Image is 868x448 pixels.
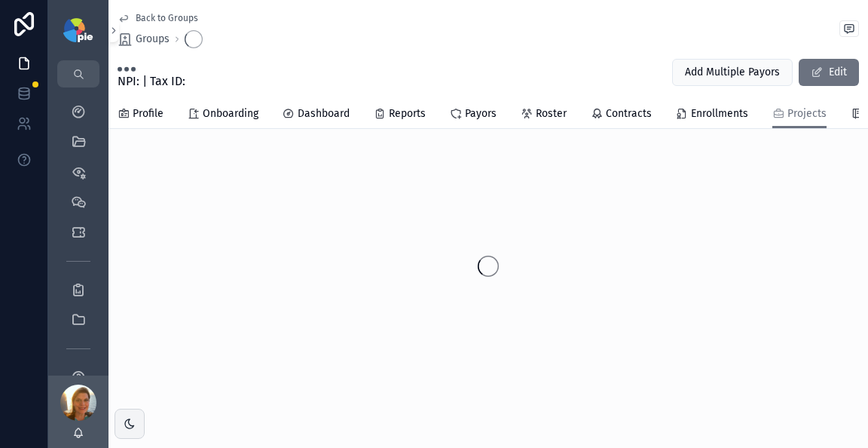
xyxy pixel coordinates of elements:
a: Onboarding [188,100,258,130]
span: Dashboard [298,106,350,121]
button: Add Multiple Payors [672,59,793,86]
span: NPI: | Tax ID: [118,72,185,91]
a: Projects [772,100,827,129]
span: Add Multiple Payors [685,65,780,80]
a: Dashboard [283,100,350,130]
span: Reports [389,106,426,121]
button: Edit [799,59,859,86]
a: Enrollments [676,100,748,130]
a: Payors [450,100,497,130]
a: Profile [118,100,164,130]
span: Profile [133,106,164,121]
div: scrollable content [48,87,108,376]
a: Back to Groups [118,12,198,24]
img: App logo [63,18,93,42]
span: Payors [465,106,497,121]
span: Projects [787,106,827,121]
a: Roster [521,100,567,130]
a: Reports [374,100,426,130]
span: Contracts [606,106,652,121]
a: Groups [118,32,170,47]
span: Onboarding [203,106,258,121]
span: Roster [536,106,567,121]
span: Back to Groups [136,12,198,24]
span: Groups [136,32,170,47]
span: Enrollments [691,106,748,121]
a: Contracts [591,100,652,130]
